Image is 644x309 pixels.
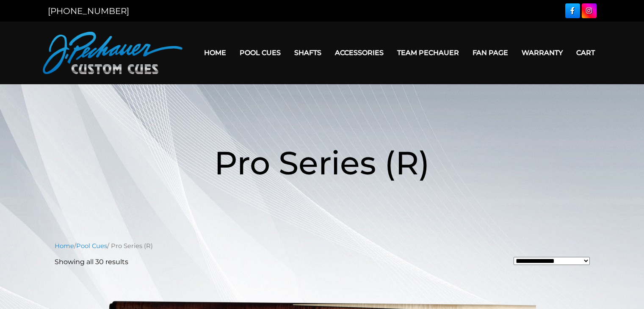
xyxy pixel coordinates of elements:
span: Pro Series (R) [214,143,430,182]
a: Pool Cues [76,242,107,250]
a: Team Pechauer [390,42,466,63]
a: Warranty [515,42,569,63]
a: [PHONE_NUMBER] [48,6,129,16]
a: Shafts [287,42,328,63]
img: Pechauer Custom Cues [43,32,182,74]
a: Pool Cues [233,42,287,63]
nav: Breadcrumb [55,241,590,251]
a: Home [55,242,74,250]
a: Accessories [328,42,390,63]
p: Showing all 30 results [55,257,128,267]
select: Shop order [514,257,590,265]
a: Fan Page [466,42,515,63]
a: Home [197,42,233,63]
a: Cart [569,42,602,63]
